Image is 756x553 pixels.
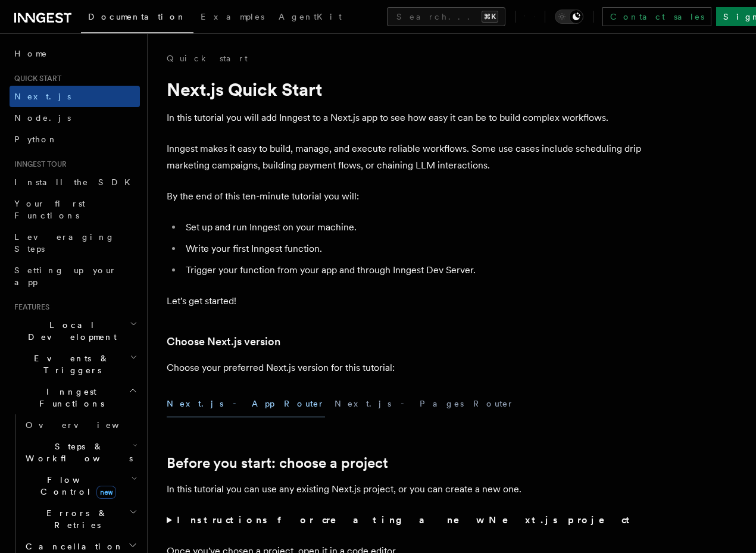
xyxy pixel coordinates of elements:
a: Examples [193,4,271,32]
li: Set up and run Inngest on your machine. [182,219,643,236]
a: Quick start [167,52,248,64]
span: Quick start [10,74,61,83]
a: Setting up your app [10,260,140,293]
span: Events & Triggers [10,352,130,376]
span: Errors & Retries [21,507,129,531]
p: Inngest makes it easy to build, manage, and execute reliable workflows. Some use cases include sc... [167,140,643,174]
span: Setting up your app [14,265,117,287]
p: In this tutorial you will add Inngest to a Next.js app to see how easy it can be to build complex... [167,110,643,126]
button: Events & Triggers [10,348,140,381]
a: Contact sales [602,7,711,26]
span: Inngest tour [10,160,67,169]
span: Inngest Functions [10,386,129,410]
button: Local Development [10,314,140,348]
span: Next.js [14,92,71,101]
span: Overview [26,420,148,430]
button: Errors & Retries [21,502,140,536]
strong: Instructions for creating a new Next.js project [177,514,635,526]
a: Choose Next.js version [167,333,280,350]
h1: Next.js Quick Start [167,79,643,100]
button: Flow Controlnew [21,469,140,502]
a: Python [10,129,140,150]
p: In this tutorial you can use any existing Next.js project, or you can create a new one. [167,481,643,498]
button: Inngest Functions [10,381,140,414]
a: Home [10,43,140,64]
li: Trigger your function from your app and through Inngest Dev Server. [182,262,643,279]
span: Documentation [88,12,186,21]
summary: Instructions for creating a new Next.js project [167,512,643,529]
button: Next.js - Pages Router [335,390,514,417]
kbd: ⌘K [482,11,498,23]
a: Overview [21,414,140,436]
a: Your first Functions [10,193,140,226]
span: Cancellation [21,540,124,552]
button: Steps & Workflows [21,436,140,469]
button: Next.js - App Router [167,390,325,417]
li: Write your first Inngest function. [182,240,643,257]
span: Examples [201,12,264,21]
p: By the end of this ten-minute tutorial you will: [167,188,643,205]
p: Let's get started! [167,293,643,310]
span: Local Development [10,319,130,343]
a: Documentation [81,4,193,33]
button: Toggle dark mode [555,10,583,24]
a: Next.js [10,86,140,107]
a: Leveraging Steps [10,226,140,260]
span: Node.js [14,113,71,123]
a: Install the SDK [10,171,140,193]
span: Steps & Workflows [21,440,133,464]
span: new [96,486,116,499]
a: Before you start: choose a project [167,455,388,471]
span: Python [14,135,58,144]
span: Leveraging Steps [14,232,115,254]
a: Node.js [10,107,140,129]
p: Choose your preferred Next.js version for this tutorial: [167,360,643,376]
span: Flow Control [21,474,131,498]
a: AgentKit [271,4,349,32]
button: Search...⌘K [387,7,505,26]
span: AgentKit [279,12,342,21]
span: Install the SDK [14,177,138,187]
span: Features [10,302,49,312]
span: Home [14,48,48,60]
span: Your first Functions [14,199,85,220]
